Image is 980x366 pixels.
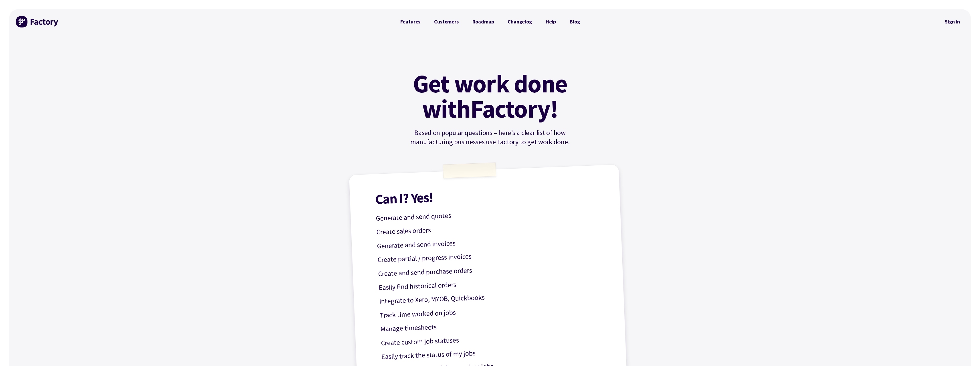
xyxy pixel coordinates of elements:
[381,329,609,349] p: Create custom job statuses
[379,301,608,321] p: Track time worked on jobs
[941,15,964,28] a: Sign in
[539,16,563,27] a: Help
[381,343,610,363] p: Easily track the status of my jobs
[378,259,606,279] p: Create and send purchase orders
[393,128,587,147] p: Based on popular questions – here’s a clear list of how manufacturing businesses use Factory to g...
[16,16,59,27] img: Factory
[393,16,427,27] a: Features
[377,232,605,252] p: Generate and send invoices
[376,204,604,224] p: Generate and send quotes
[376,218,605,238] p: Create sales orders
[379,287,607,307] p: Integrate to Xero, MYOB, Quickbooks
[563,16,587,27] a: Blog
[404,71,576,121] h1: Get work done with
[380,315,609,335] p: Manage timesheets
[377,246,606,266] p: Create partial / progress invoices
[466,16,501,27] a: Roadmap
[393,16,587,27] nav: Primary Navigation
[375,183,603,206] h1: Can I? Yes!
[427,16,465,27] a: Customers
[470,96,558,121] mark: Factory!
[378,273,607,293] p: Easily find historical orders
[501,16,538,27] a: Changelog
[941,15,964,28] nav: Secondary Navigation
